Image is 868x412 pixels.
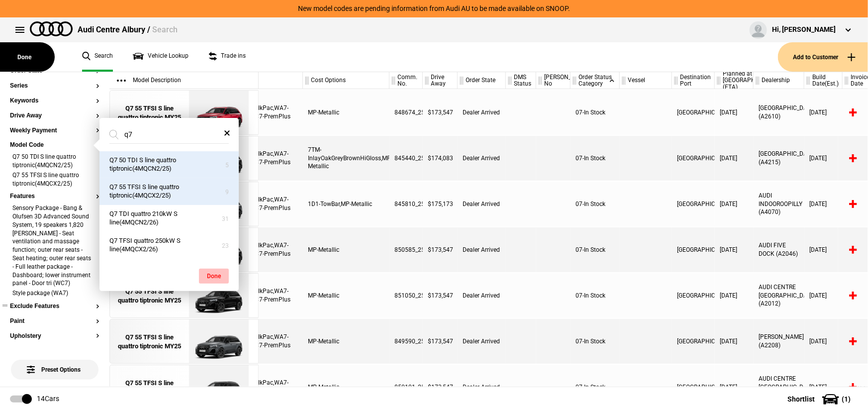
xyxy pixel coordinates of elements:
[10,142,99,193] section: Model CodeQ7 50 TDI S line quattro tiptronic(4MQCN2/25)Q7 55 TFSI S line quattro tiptronic(4MQCX2...
[458,72,505,89] div: Order State
[109,125,217,143] input: Search
[754,319,804,364] div: [PERSON_NAME] (A2208)
[10,98,99,104] button: Keywords
[423,136,458,181] div: $174,083
[754,227,804,272] div: AUDI FIVE DOCK (A2046)
[389,136,423,181] div: 845440_25
[571,365,620,410] div: 07-In Stock
[10,83,99,98] section: Series
[672,136,715,181] div: [GEOGRAPHIC_DATA]
[10,318,99,333] section: Paint
[152,25,178,34] span: Search
[215,273,303,318] div: PAH-HiGlossBlkPac,WA7-LuxSeatPk,WC7-PremPlus
[571,72,619,89] div: Order Status Category
[199,269,229,284] button: Done
[215,227,303,272] div: PAH-HiGlossBlkPac,WA7-LuxSeatPk,WC7-PremPlus
[303,365,389,410] div: MP-Metallic
[423,273,458,318] div: $173,547
[115,379,184,397] div: Q7 55 TFSI S line quattro tiptronic MY25
[423,182,458,226] div: $175,173
[115,274,184,318] a: Q7 55 TFSI S line quattro tiptronic MY25
[115,91,184,135] a: Q7 55 TFSI S line quattro tiptronic MY25
[303,273,389,318] div: MP-Metallic
[506,72,536,89] div: DMS Status
[804,72,842,89] div: Build Date(Est.)
[115,287,184,305] div: Q7 55 TFSI S line quattro tiptronic MY25
[99,178,239,205] button: Q7 55 TFSI S line quattro tiptronic(4MQCX2/25)
[620,72,672,89] div: Vessel
[10,112,99,127] section: Drive Away
[10,303,99,310] button: Exclude Features
[423,319,458,364] div: $173,547
[423,227,458,272] div: $173,547
[389,72,422,89] div: Comm. No.
[778,42,868,72] button: Add to Customer
[10,68,99,83] section: Order State
[458,90,506,135] div: Dealer Arrived
[458,273,506,318] div: Dealer Arrived
[37,394,59,404] div: 14 Cars
[389,273,423,318] div: 851050_25
[303,136,389,181] div: 7TM-InlayOakGreyBrownHiGloss,MP-Metallic
[10,171,99,190] li: Q7 55 TFSI S line quattro tiptronic(4MQCX2/25)
[804,319,843,364] div: [DATE]
[99,205,239,232] button: Q7 TDI quattro 210kW S line(4MQCN2/26)
[208,42,246,72] a: Trade ins
[215,365,303,410] div: PAH-HiGlossBlkPac,WA7-LuxSeatPk,WC7-PremPlus
[115,365,184,410] a: Q7 55 TFSI S line quattro tiptronic MY25
[10,153,99,171] li: Q7 50 TDI S line quattro tiptronic(4MQCN2/25)
[458,136,506,181] div: Dealer Arrived
[303,319,389,364] div: MP-Metallic
[715,72,753,89] div: Planned at [GEOGRAPHIC_DATA] (ETA)
[10,193,99,303] section: FeaturesSensory Package - Bang & Olufsen 3D Advanced Sound System, 19 speakers 1,820 [PERSON_NAME...
[10,289,99,299] li: Style package (WA7)
[842,396,851,403] span: ( 1 )
[423,365,458,410] div: $173,547
[303,90,389,135] div: MP-Metallic
[672,182,715,226] div: [GEOGRAPHIC_DATA]
[184,319,253,364] img: Audi_4MQCX2_25_EI_6Y6Y_WC7_WA7_PAH_N0Q_54K_(Nadin:_54K_C95_N0Q_PAH_WA7_WC7)_ext.png
[10,204,99,289] li: Sensory Package - Bang & Olufsen 3D Advanced Sound System, 19 speakers 1,820 [PERSON_NAME] - Seat...
[78,24,178,35] div: Audi Centre Albury /
[571,182,620,226] div: 07-In Stock
[215,319,303,364] div: PAH-HiGlossBlkPac,WA7-LuxSeatPk,WC7-PremPlus
[10,318,99,325] button: Paint
[215,90,303,135] div: PAH-HiGlossBlkPac,WA7-LuxSeatPk,WC7-PremPlus
[29,354,81,373] span: Preset Options
[672,319,715,364] div: [GEOGRAPHIC_DATA]
[423,72,457,89] div: Drive Away
[458,227,506,272] div: Dealer Arrived
[303,72,389,89] div: Cost Options
[109,72,258,89] div: Model Description
[754,273,804,318] div: AUDI CENTRE [GEOGRAPHIC_DATA] (A2012)
[10,142,99,149] button: Model Code
[389,90,423,135] div: 848674_25
[10,127,99,142] section: Weekly Payment
[99,232,239,259] button: Q7 TFSI quattro 250kW S line(4MQCX2/26)
[715,273,754,318] div: [DATE]
[389,319,423,364] div: 849590_25
[10,193,99,200] button: Features
[754,90,804,135] div: [GEOGRAPHIC_DATA] (A2610)
[115,319,184,364] a: Q7 55 TFSI S line quattro tiptronic MY25
[115,104,184,122] div: Q7 55 TFSI S line quattro tiptronic MY25
[715,227,754,272] div: [DATE]
[115,333,184,351] div: Q7 55 TFSI S line quattro tiptronic MY25
[303,227,389,272] div: MP-Metallic
[303,182,389,226] div: 1D1-TowBar,MP-Metallic
[458,319,506,364] div: Dealer Arrived
[571,90,620,135] div: 07-In Stock
[10,333,99,340] button: Upholstery
[458,182,506,226] div: Dealer Arrived
[184,274,253,318] img: Audi_4MQCX2_25_EI_0E0E_PAH_WA7_WC7_N0Q_54K_(Nadin:_54K_C95_N0Q_PAH_WA7_WC7)_ext.png
[10,127,99,134] button: Weekly Payment
[804,227,843,272] div: [DATE]
[536,72,570,89] div: [PERSON_NAME] No
[184,91,253,135] img: Audi_4MQCX2_25_EI_W0W0_WC7_WA7_PAH_N0Q_54K_(Nadin:_54K_C95_N0Q_PAH_WA7_WC7)_ext.png
[715,365,754,410] div: [DATE]
[215,72,302,89] div: Packs
[772,387,868,412] button: Shortlist(1)
[672,273,715,318] div: [GEOGRAPHIC_DATA]
[10,83,99,90] button: Series
[571,227,620,272] div: 07-In Stock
